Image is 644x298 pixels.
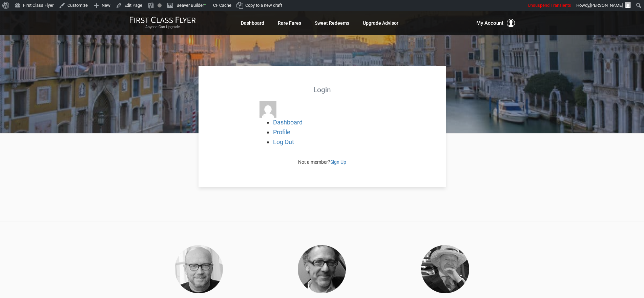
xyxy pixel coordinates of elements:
a: Profile [273,128,290,136]
img: Collins.png [421,245,469,293]
span: [PERSON_NAME] [590,3,623,8]
span: • [204,1,206,8]
a: Rare Fares [278,17,301,29]
a: Sweet Redeems [315,17,349,29]
a: Upgrade Advisor [363,17,398,29]
strong: Login [313,86,331,94]
a: Log Out [273,138,294,145]
span: My Account [476,19,503,27]
small: Anyone Can Upgrade [129,25,196,29]
span: Unsuspend Transients [528,3,571,8]
img: First Class Flyer [129,16,196,23]
a: Dashboard [241,17,264,29]
img: Thomas.png [298,245,346,293]
img: Haggis-v2.png [175,245,223,293]
a: First Class FlyerAnyone Can Upgrade [129,16,196,30]
button: My Account [476,19,515,27]
a: Dashboard [273,119,303,126]
span: Not a member? [298,159,346,165]
a: Sign Up [330,159,346,165]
